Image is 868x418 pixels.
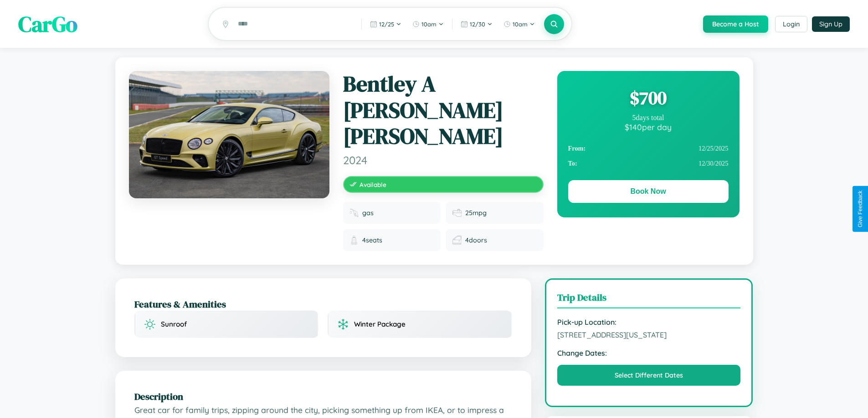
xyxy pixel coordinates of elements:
div: 12 / 30 / 2025 [568,156,729,171]
span: 10am [421,20,437,28]
span: 2024 [343,153,544,167]
img: Bentley A Smith GT Bentley 2024 [129,71,329,198]
div: Give Feedback [857,191,863,227]
span: 4 seats [362,236,382,244]
span: 12 / 30 [470,20,485,28]
span: 25 mpg [465,209,487,217]
button: 10am [408,17,448,31]
button: Book Now [568,180,729,203]
div: $ 140 per day [568,122,729,132]
button: Become a Host [703,15,768,33]
h3: Trip Details [557,291,741,308]
button: 10am [499,17,539,31]
h2: Features & Amenities [134,297,512,311]
h1: Bentley A [PERSON_NAME] [PERSON_NAME] [343,71,544,150]
span: 10am [513,20,528,28]
span: Sunroof [161,320,187,328]
span: 4 doors [465,236,487,244]
span: Winter Package [354,320,406,328]
span: CarGo [18,9,77,39]
img: Doors [452,236,462,245]
button: 12/30 [456,17,497,31]
strong: To: [568,160,577,167]
button: Select Different Dates [557,365,741,386]
strong: From: [568,145,586,152]
img: Fuel type [349,208,359,217]
div: $ 700 [568,86,729,110]
img: Seats [349,236,359,245]
img: Fuel efficiency [452,208,462,217]
div: 5 days total [568,114,729,122]
button: 12/25 [365,17,406,31]
button: Login [775,16,807,32]
button: Sign Up [812,16,850,32]
span: Available [360,181,386,188]
span: [STREET_ADDRESS][US_STATE] [557,330,741,339]
strong: Change Dates: [557,348,741,358]
span: gas [362,209,374,217]
div: 12 / 25 / 2025 [568,141,729,156]
strong: Pick-up Location: [557,317,741,327]
span: 12 / 25 [379,20,394,28]
h2: Description [134,390,512,403]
